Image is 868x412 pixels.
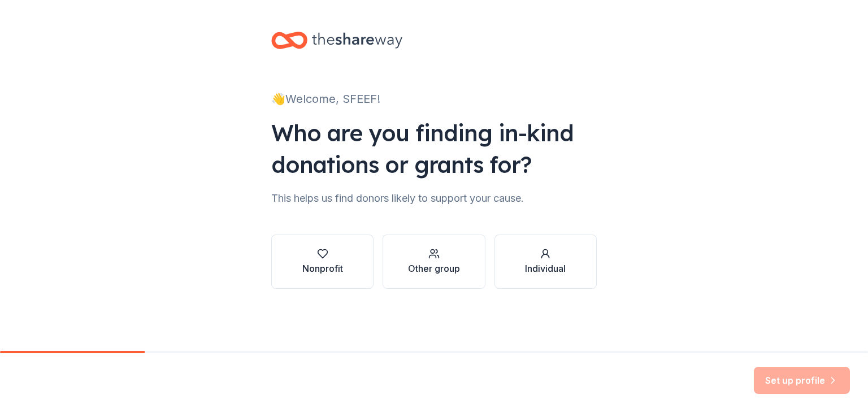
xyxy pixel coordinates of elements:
[408,262,460,275] div: Other group
[271,117,597,180] div: Who are you finding in-kind donations or grants for?
[271,235,374,289] button: Nonprofit
[271,90,597,108] div: 👋 Welcome, SFEEF!
[383,235,485,289] button: Other group
[271,189,597,207] div: This helps us find donors likely to support your cause.
[302,262,343,275] div: Nonprofit
[525,262,566,275] div: Individual
[494,235,597,289] button: Individual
